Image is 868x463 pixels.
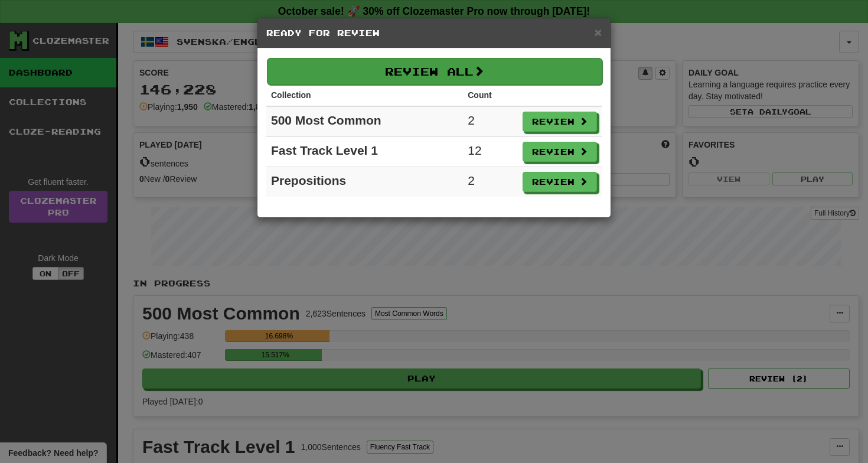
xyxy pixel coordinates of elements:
td: 500 Most Common [266,106,463,137]
td: Prepositions [266,167,463,197]
h5: Ready for Review [266,27,602,39]
button: Review All [267,58,602,85]
button: Review [523,172,597,192]
th: Collection [266,84,463,106]
td: 2 [463,167,518,197]
td: Fast Track Level 1 [266,137,463,167]
td: 12 [463,137,518,167]
button: Close [595,26,602,38]
th: Count [463,84,518,106]
td: 2 [463,106,518,137]
button: Review [523,142,597,162]
button: Review [523,112,597,132]
span: × [595,25,602,39]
